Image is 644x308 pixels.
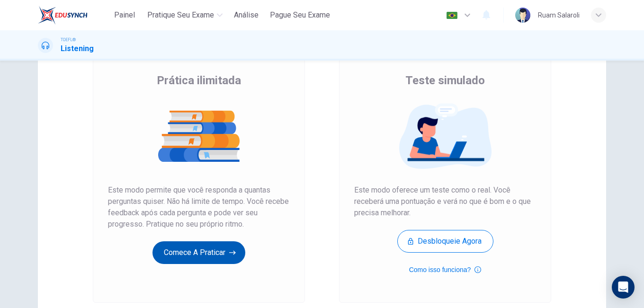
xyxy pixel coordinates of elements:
[446,12,458,19] img: pt
[409,264,482,275] button: Como isso funciona?
[147,9,214,21] span: Pratique seu exame
[397,230,493,253] button: Desbloqueie agora
[108,185,290,230] span: Este modo permite que você responda a quantas perguntas quiser. Não há limite de tempo. Você rece...
[152,241,245,264] button: Comece a praticar
[405,73,485,88] span: Teste simulado
[61,43,94,54] h1: Listening
[230,7,262,24] button: Análise
[354,185,536,219] span: Este modo oferece um teste como o real. Você receberá uma pontuação e verá no que é bom e o que p...
[266,7,334,24] button: Pague Seu Exame
[61,36,76,43] span: TOEFL®
[515,8,530,23] img: Profile picture
[538,9,580,21] div: Ruam Salaroli
[157,73,241,88] span: Prática ilimitada
[234,9,259,21] span: Análise
[143,7,226,24] button: Pratique seu exame
[109,7,140,24] button: Painel
[38,6,88,25] img: EduSynch logo
[38,6,109,25] a: EduSynch logo
[114,9,135,21] span: Painel
[612,276,635,299] div: Open Intercom Messenger
[270,9,330,21] span: Pague Seu Exame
